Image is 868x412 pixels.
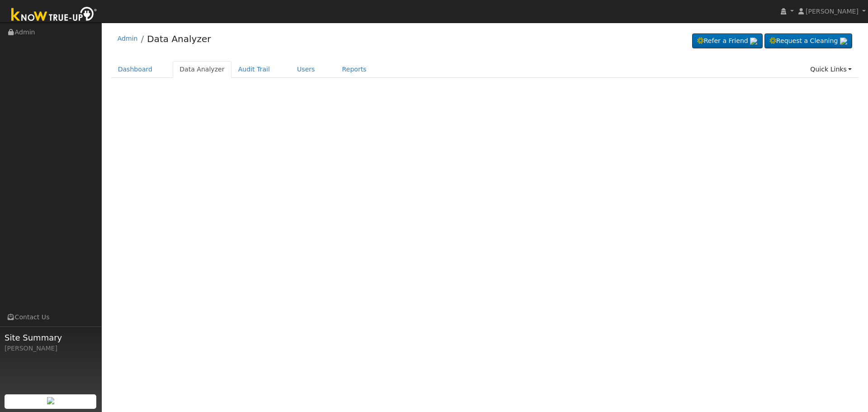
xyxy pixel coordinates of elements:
img: retrieve [750,38,757,45]
span: [PERSON_NAME] [806,8,859,15]
div: [PERSON_NAME] [5,344,97,353]
img: retrieve [47,397,54,404]
a: Admin [118,35,138,42]
a: Data Analyzer [173,61,231,78]
a: Reports [335,61,373,78]
img: retrieve [840,38,847,45]
a: Dashboard [111,61,160,78]
img: Know True-Up [7,5,102,25]
a: Audit Trail [231,61,277,78]
a: Request a Cleaning [764,33,852,49]
a: Users [290,61,322,78]
a: Refer a Friend [692,33,763,49]
a: Data Analyzer [147,33,211,44]
span: Site Summary [5,331,97,344]
a: Quick Links [803,61,859,78]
